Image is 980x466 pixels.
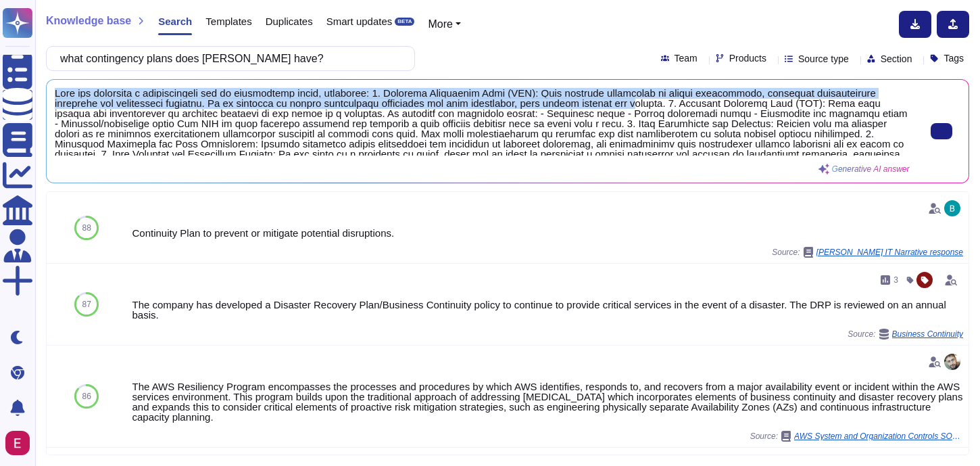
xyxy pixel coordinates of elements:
span: Source: [750,431,963,442]
div: Continuity Plan to prevent or mitigate potential disruptions. [132,228,963,238]
button: More [428,16,461,32]
span: [PERSON_NAME] IT Narrative response [816,248,963,256]
span: Knowledge base [46,16,131,26]
img: user [944,200,960,216]
img: user [5,431,30,455]
span: Source: [772,247,963,258]
span: AWS System and Organization Controls SOC 2 Report.pdf [794,432,963,440]
span: Source type [798,54,849,64]
span: 88 [82,224,91,232]
span: Smart updates [326,16,393,26]
span: Duplicates [266,16,313,26]
span: Templates [205,16,251,26]
span: Generative AI answer [832,165,910,173]
span: Products [729,53,766,63]
span: 86 [82,392,91,400]
span: Team [675,53,697,63]
span: Search [158,16,192,26]
button: user [3,428,39,458]
span: Business Continuity [892,330,963,338]
img: user [944,354,960,370]
div: BETA [395,18,414,26]
span: Source: [848,329,963,340]
span: Lore ips dolorsita c adipiscingeli sed do eiusmodtemp incid, utlaboree: 1. Dolorema Aliquaenim Ad... [55,88,910,156]
span: More [428,18,452,30]
span: Section [881,54,912,64]
input: Search a question or template... [53,47,401,70]
div: The AWS Resiliency Program encompasses the processes and procedures by which AWS identifies, resp... [132,381,963,422]
span: 3 [893,276,898,284]
span: Tags [944,53,964,63]
div: The company has developed a Disaster Recovery Plan/Business Continuity policy to continue to prov... [132,300,963,320]
span: 87 [82,300,91,308]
